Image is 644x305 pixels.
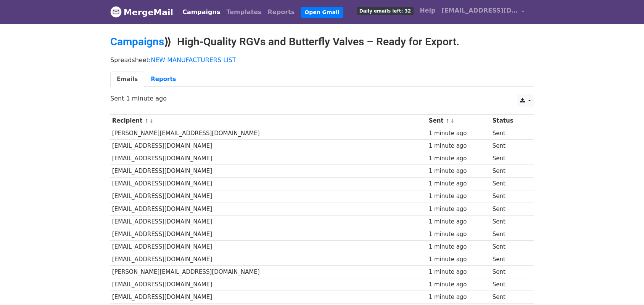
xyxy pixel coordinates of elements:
td: Sent [491,278,528,291]
td: [EMAIL_ADDRESS][DOMAIN_NAME] [110,190,427,203]
td: [EMAIL_ADDRESS][DOMAIN_NAME] [110,228,427,240]
a: Reports [265,5,298,20]
a: ↓ [450,118,454,124]
a: Campaigns [179,5,223,20]
div: 1 minute ago [429,280,489,289]
th: Status [491,115,528,127]
div: 1 minute ago [429,192,489,201]
td: Sent [491,177,528,190]
td: Sent [491,241,528,253]
div: 1 minute ago [429,129,489,138]
h2: ⟫ High-Quality RGVs and Butterfly Valves – Ready for Export. [110,35,534,48]
td: [EMAIL_ADDRESS][DOMAIN_NAME] [110,177,427,190]
a: ↓ [149,118,153,124]
td: Sent [491,127,528,140]
td: [EMAIL_ADDRESS][DOMAIN_NAME] [110,165,427,177]
td: [EMAIL_ADDRESS][DOMAIN_NAME] [110,253,427,266]
td: Sent [491,215,528,228]
div: 1 minute ago [429,217,489,226]
a: Open Gmail [301,7,343,18]
img: MergeMail logo [110,6,122,18]
td: [EMAIL_ADDRESS][DOMAIN_NAME] [110,203,427,215]
td: [EMAIL_ADDRESS][DOMAIN_NAME] [110,152,427,165]
div: 1 minute ago [429,154,489,163]
a: ↑ [446,118,450,124]
a: Reports [144,72,182,87]
td: [EMAIL_ADDRESS][DOMAIN_NAME] [110,241,427,253]
div: 1 minute ago [429,167,489,176]
td: [PERSON_NAME][EMAIL_ADDRESS][DOMAIN_NAME] [110,266,427,278]
div: 1 minute ago [429,293,489,302]
td: [EMAIL_ADDRESS][DOMAIN_NAME] [110,291,427,303]
td: Sent [491,291,528,303]
td: Sent [491,228,528,240]
a: [EMAIL_ADDRESS][DOMAIN_NAME] [438,3,528,21]
p: Sent 1 minute ago [110,94,534,102]
a: Emails [110,72,144,87]
p: Spreadsheet: [110,56,534,64]
div: 1 minute ago [429,230,489,239]
td: Sent [491,152,528,165]
th: Sent [427,115,491,127]
td: [EMAIL_ADDRESS][DOMAIN_NAME] [110,140,427,152]
a: NEW MANUFACTURERS LIST [151,56,236,64]
span: [EMAIL_ADDRESS][DOMAIN_NAME] [441,6,518,15]
div: 1 minute ago [429,142,489,150]
a: ↑ [145,118,149,124]
a: Templates [223,5,264,20]
div: 1 minute ago [429,179,489,188]
a: Help [417,3,438,18]
th: Recipient [110,115,427,127]
td: Sent [491,165,528,177]
div: 1 minute ago [429,205,489,214]
td: [PERSON_NAME][EMAIL_ADDRESS][DOMAIN_NAME] [110,127,427,140]
a: Daily emails left: 32 [354,3,417,18]
td: Sent [491,266,528,278]
td: [EMAIL_ADDRESS][DOMAIN_NAME] [110,215,427,228]
a: Campaigns [110,35,164,48]
td: Sent [491,203,528,215]
span: Daily emails left: 32 [357,7,414,15]
iframe: Chat Widget [606,268,644,305]
td: Sent [491,253,528,266]
td: Sent [491,140,528,152]
a: MergeMail [110,4,173,20]
div: 1 minute ago [429,268,489,276]
td: [EMAIL_ADDRESS][DOMAIN_NAME] [110,278,427,291]
td: Sent [491,190,528,203]
div: 1 minute ago [429,255,489,264]
div: 1 minute ago [429,243,489,251]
